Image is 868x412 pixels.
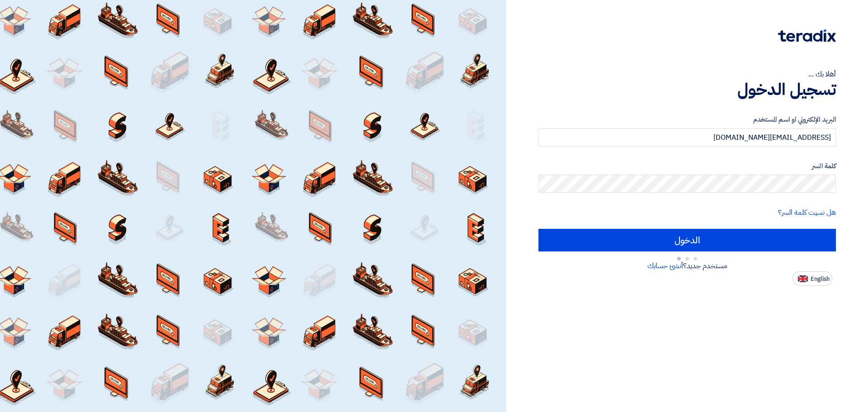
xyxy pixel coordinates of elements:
a: أنشئ حسابك [647,260,683,271]
label: البريد الإلكتروني او اسم المستخدم [538,114,836,125]
a: هل نسيت كلمة السر؟ [778,207,836,218]
div: مستخدم جديد؟ [538,260,836,271]
button: English [793,271,832,286]
img: Teradix logo [778,29,836,42]
input: الدخول [538,229,836,251]
img: en-US.png [798,275,808,282]
span: English [811,276,830,282]
div: أهلا بك ... [538,69,836,80]
h1: تسجيل الدخول [538,80,836,99]
label: كلمة السر [538,161,836,171]
input: أدخل بريد العمل الإلكتروني او اسم المستخدم الخاص بك ... [538,128,836,147]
